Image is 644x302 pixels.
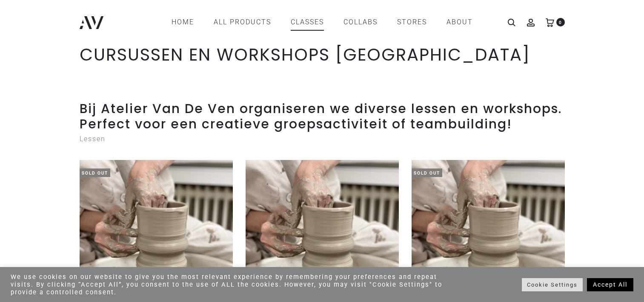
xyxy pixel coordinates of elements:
[80,44,565,65] h1: CURSUSSEN EN WORKSHOPS [GEOGRAPHIC_DATA]
[80,168,110,177] span: Sold Out
[397,15,427,29] a: STORES
[556,18,565,26] span: 0
[172,15,194,29] a: Home
[343,15,378,29] a: COLLABS
[214,15,271,29] a: All products
[11,273,447,296] div: We use cookies on our website to give you the most relevant experience by remembering your prefer...
[522,278,583,291] a: Cookie Settings
[546,18,554,26] a: 0
[80,132,565,146] p: Lessen
[447,15,473,29] a: ABOUT
[80,101,565,132] h2: Bij Atelier Van De Ven organiseren we diverse lessen en workshops. Perfect voor een creatieve gro...
[412,168,442,177] span: Sold Out
[291,15,324,29] a: CLASSES
[587,278,633,291] a: Accept All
